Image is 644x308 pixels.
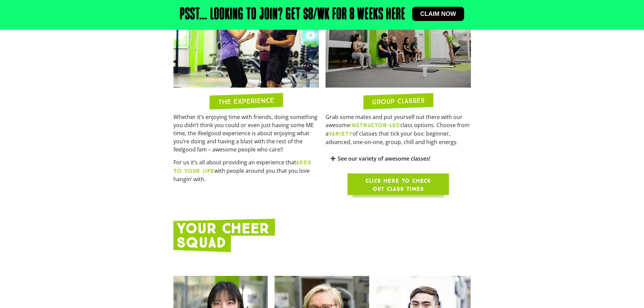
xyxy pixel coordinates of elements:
[350,122,400,128] b: INSTRUCTOR-LED
[348,173,449,195] a: Click here to check out class times
[329,131,353,137] b: VARIETY
[180,7,405,23] h2: Psst… Looking to join? Get $8/wk for 8 weeks here
[218,97,274,105] h2: THE EXPERIENCE
[173,158,319,183] p: For us it’s all about providing an experience that with people around you that you love hangin’ w...
[412,7,464,21] a: Claim now
[372,97,425,105] h2: GROUP CLASSES
[173,113,319,153] p: Whether it’s enjoying time with friends, doing something you didn’t think you could or even just ...
[364,177,433,193] span: Click here to check out class times
[338,155,430,162] a: See our variety of awesome classes!
[326,151,471,167] div: See our variety of awesome classes!
[326,113,471,146] p: Grab some mates and put yourself out there with our awesome class options. Choose from a of class...
[420,11,456,17] span: Claim now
